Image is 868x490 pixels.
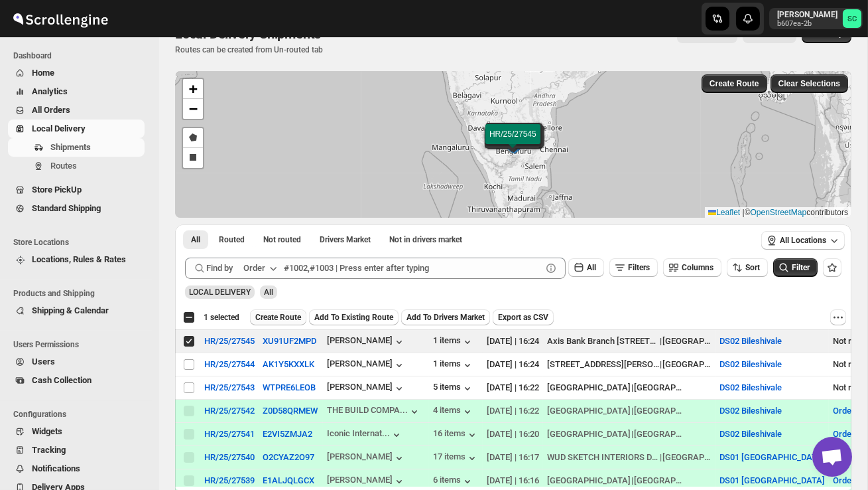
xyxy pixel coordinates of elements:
img: Marker [504,135,524,150]
div: [DATE] | 16:24 [487,335,539,348]
button: HR/25/27541 [204,429,255,439]
span: Configurations [13,409,150,420]
span: Sort [745,263,760,272]
span: Users Permissions [13,339,150,350]
span: Columns [682,263,713,272]
img: Marker [504,133,524,148]
div: © contributors [705,207,851,218]
input: #1002,#1003 | Press enter after typing [284,258,542,279]
div: [DATE] | 16:22 [487,381,539,394]
img: Marker [505,136,525,151]
span: Store Locations [13,237,150,248]
button: HR/25/27542 [204,406,255,416]
button: 16 items [433,428,479,442]
span: All Locations [780,235,826,246]
span: 1 selected [204,312,239,323]
button: Create Route [250,309,306,325]
button: DS02 Bileshivale [719,336,782,346]
a: Draw a rectangle [183,148,203,168]
div: [GEOGRAPHIC_DATA] [634,474,683,487]
span: Clear Selections [778,78,840,89]
div: | [547,381,712,394]
button: AK1Y5KXXLK [263,359,314,369]
button: All [568,258,604,277]
span: Store PickUp [32,185,82,195]
button: Home [8,64,145,82]
button: Routes [8,157,145,175]
div: [GEOGRAPHIC_DATA] [547,474,631,487]
p: b607ea-2b [777,20,837,28]
div: [GEOGRAPHIC_DATA] [662,335,712,348]
img: Marker [503,135,523,149]
div: [STREET_ADDRESS][PERSON_NAME] layout Yelahanka [547,358,660,371]
div: 6 items [433,475,474,488]
img: Marker [503,139,523,153]
div: THE BUILD COMPA... [327,405,408,415]
div: [GEOGRAPHIC_DATA] [547,381,631,394]
span: Find by [206,262,233,275]
span: All [264,287,273,297]
span: | [743,208,745,217]
button: More actions [830,309,846,325]
img: Marker [505,139,525,154]
button: Users [8,353,145,371]
button: DS02 Bileshivale [719,359,782,369]
button: 17 items [433,451,479,465]
a: OpenStreetMap [751,208,807,217]
button: HR/25/27545 [204,336,255,346]
span: Notifications [32,463,80,473]
img: Marker [503,136,523,151]
span: Users [32,357,55,367]
button: [PERSON_NAME] [327,451,406,465]
img: Marker [504,137,524,151]
div: HR/25/27543 [204,382,255,392]
text: SC [847,15,857,23]
button: DS01 [GEOGRAPHIC_DATA] [719,452,825,462]
p: Routes can be created from Un-routed tab [175,44,326,55]
img: Marker [507,137,527,152]
div: [GEOGRAPHIC_DATA] [662,451,712,464]
button: HR/25/27544 [204,359,255,369]
div: [DATE] | 16:16 [487,474,539,487]
div: WUD SKETCH INTERIORS DLF Road DLF [GEOGRAPHIC_DATA] [547,451,660,464]
button: Widgets [8,422,145,441]
div: | [547,428,712,441]
div: [GEOGRAPHIC_DATA] [634,404,683,418]
button: Columns [663,258,721,277]
span: Not routed [263,234,301,245]
button: Clear Selections [771,74,848,93]
button: Filter [773,258,818,277]
div: [DATE] | 16:20 [487,428,539,441]
a: Leaflet [708,208,740,217]
button: 5 items [433,382,474,395]
img: Marker [506,137,526,152]
button: 1 items [433,359,474,372]
button: All Orders [8,101,145,120]
button: Unrouted [255,230,309,249]
div: [DATE] | 16:22 [487,404,539,418]
button: Notifications [8,459,145,478]
div: [DATE] | 16:17 [487,451,539,464]
span: + [189,80,198,97]
span: Tracking [32,445,66,455]
button: Routed [211,230,253,249]
div: [DATE] | 16:24 [487,358,539,371]
button: DS01 [GEOGRAPHIC_DATA] [719,475,825,485]
button: WTPRE6LEOB [263,382,316,392]
button: All Locations [761,231,845,250]
button: Iconic Internat... [327,428,403,442]
button: Shipping & Calendar [8,301,145,320]
a: Zoom out [183,99,203,119]
span: Locations, Rules & Rates [32,254,126,264]
button: [PERSON_NAME] [327,475,406,488]
button: DS02 Bileshivale [719,429,782,439]
div: 4 items [433,405,474,418]
span: All Orders [32,105,70,115]
span: Cash Collection [32,375,92,385]
button: DS02 Bileshivale [719,382,782,392]
button: E1ALJQLGCX [263,475,314,485]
